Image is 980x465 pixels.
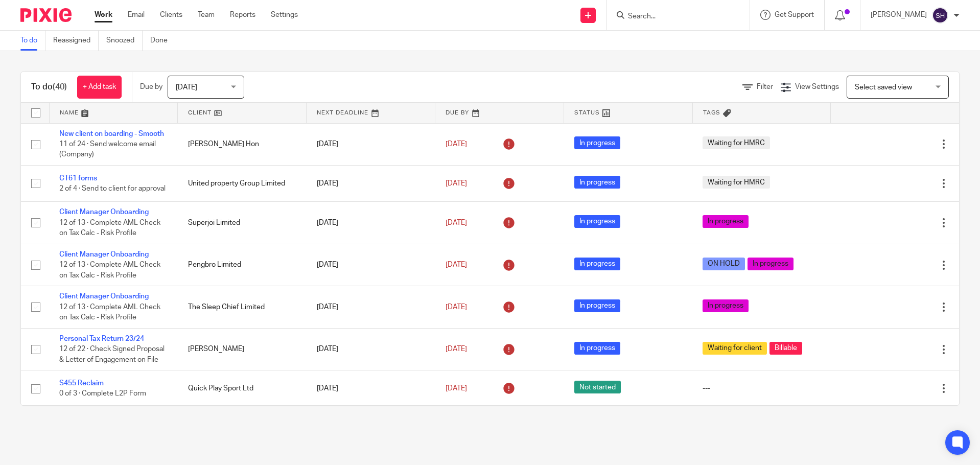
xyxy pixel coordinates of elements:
span: Waiting for client [703,342,767,355]
span: In progress [703,299,749,312]
span: 12 of 13 · Complete AML Check on Tax Calc - Risk Profile [59,304,160,321]
a: Settings [271,10,298,20]
span: (40) [53,83,67,91]
span: [DATE] [446,385,467,392]
td: Pengbro Limited [178,244,307,286]
span: In progress [574,342,620,355]
span: In progress [574,176,620,189]
td: The Sleep Chief Limited [178,286,307,328]
span: In progress [748,258,794,270]
p: Due by [140,82,162,92]
a: Team [198,10,215,20]
a: Done [150,31,175,51]
span: Select saved view [855,84,912,91]
span: View Settings [795,83,839,90]
td: United property Group Limited [178,165,307,201]
input: Search [627,12,719,21]
a: Personal Tax Return 23/24 [59,335,144,342]
a: CT61 forms [59,175,97,182]
span: 11 of 24 · Send welcome email (Company) [59,141,156,158]
td: [DATE] [307,286,435,328]
div: --- [703,383,820,393]
span: Waiting for HMRC [703,136,770,149]
td: [DATE] [307,328,435,370]
td: [DATE] [307,123,435,165]
span: [DATE] [446,304,467,311]
span: In progress [703,215,749,228]
span: Get Support [775,11,814,18]
td: [DATE] [307,370,435,407]
span: In progress [574,299,620,312]
td: Quick Play Sport Ltd [178,370,307,407]
td: [DATE] [307,165,435,201]
span: 12 of 13 · Complete AML Check on Tax Calc - Risk Profile [59,219,160,237]
span: Not started [574,381,621,393]
td: [DATE] [307,202,435,244]
span: 12 of 22 · Check Signed Proposal & Letter of Engagement on File [59,345,165,363]
a: Client Manager Onboarding [59,208,149,216]
span: Waiting for HMRC [703,176,770,189]
td: [PERSON_NAME] [178,328,307,370]
p: [PERSON_NAME] [871,10,927,20]
a: + Add task [77,76,122,99]
span: In progress [574,136,620,149]
span: Filter [757,83,773,90]
td: Superjoi Limited [178,202,307,244]
a: To do [20,31,45,51]
span: In progress [574,258,620,270]
span: Tags [703,110,720,115]
a: Client Manager Onboarding [59,293,149,300]
a: S455 Reclaim [59,380,104,387]
span: [DATE] [446,219,467,226]
span: [DATE] [446,345,467,353]
td: [DATE] [307,244,435,286]
a: Work [95,10,112,20]
a: New client on boarding - Smooth [59,130,164,137]
span: [DATE] [446,180,467,187]
img: Pixie [20,8,72,22]
h1: To do [31,82,67,92]
a: Reassigned [53,31,99,51]
span: 2 of 4 · Send to client for approval [59,185,166,192]
a: Email [128,10,145,20]
a: Clients [160,10,182,20]
span: ON HOLD [703,258,745,270]
td: [PERSON_NAME] Hon [178,123,307,165]
span: 12 of 13 · Complete AML Check on Tax Calc - Risk Profile [59,261,160,279]
a: Snoozed [106,31,143,51]
span: [DATE] [176,84,197,91]
span: In progress [574,215,620,228]
img: svg%3E [932,7,948,24]
span: [DATE] [446,141,467,148]
span: 0 of 3 · Complete L2P Form [59,390,146,398]
a: Reports [230,10,255,20]
span: [DATE] [446,261,467,268]
a: Client Manager Onboarding [59,251,149,258]
span: Billable [769,342,802,355]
